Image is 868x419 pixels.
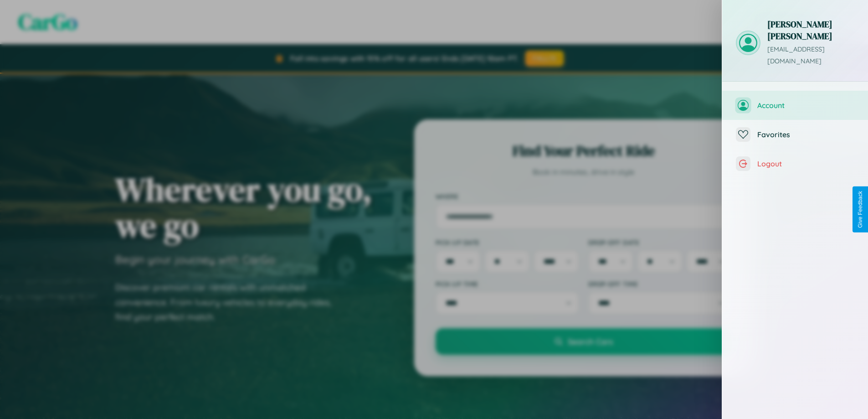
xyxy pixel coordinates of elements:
[857,191,863,228] div: Give Feedback
[757,101,854,110] span: Account
[767,18,854,42] h3: [PERSON_NAME] [PERSON_NAME]
[722,149,868,178] button: Logout
[722,120,868,149] button: Favorites
[757,130,854,139] span: Favorites
[767,44,854,67] p: [EMAIL_ADDRESS][DOMAIN_NAME]
[722,91,868,120] button: Account
[757,159,854,168] span: Logout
